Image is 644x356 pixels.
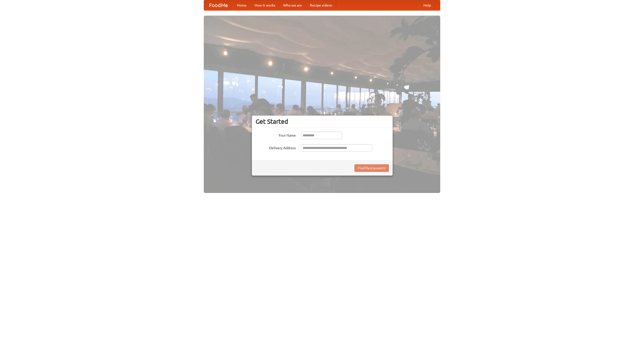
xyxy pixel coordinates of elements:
h3: Get Started [256,118,389,125]
a: Home [233,0,251,10]
a: How it works [251,0,279,10]
label: Delivery Address [256,144,296,150]
label: Your Name [256,132,296,138]
a: Help [419,0,435,10]
a: FoodMe [204,0,233,10]
button: Find Restaurants! [354,164,389,172]
a: Who we are [279,0,306,10]
a: Recipe videos [306,0,336,10]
